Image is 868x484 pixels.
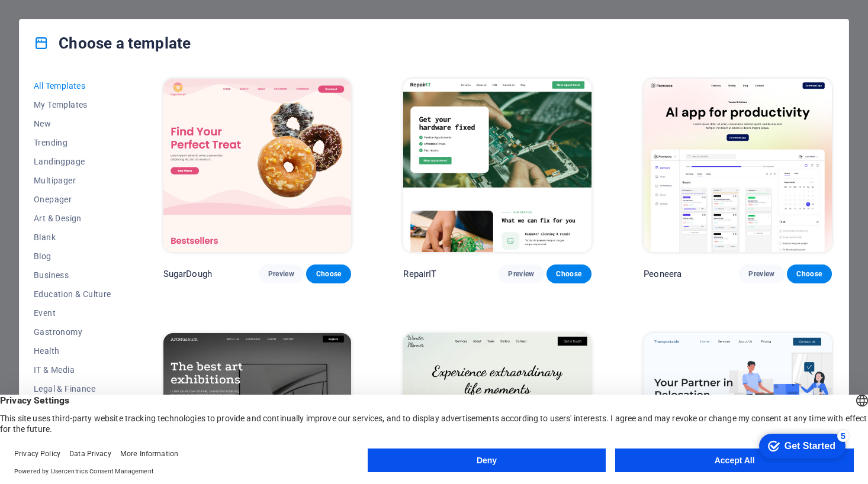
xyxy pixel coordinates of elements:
button: New [34,114,111,133]
button: My Templates [34,95,111,114]
span: Gastronomy [34,327,111,337]
span: Preview [268,269,294,279]
button: Choose [546,264,591,283]
img: SugarDough [163,79,352,252]
span: Event [34,308,111,318]
span: Onepager [34,195,111,204]
button: Multipager [34,171,111,190]
button: Gastronomy [34,322,111,341]
button: Landingpage [34,152,111,171]
button: Health [34,341,111,360]
button: Choose [306,264,351,283]
button: Choose [787,264,832,283]
button: Preview [739,264,784,283]
span: IT & Media [34,365,111,375]
span: Legal & Finance [34,384,111,393]
span: Education & Culture [34,289,111,299]
span: Blog [34,251,111,261]
span: My Templates [34,100,111,109]
span: Landingpage [34,157,111,166]
button: IT & Media [34,360,111,379]
button: Blank [34,228,111,247]
span: Art & Design [34,214,111,223]
button: Business [34,266,111,285]
img: RepairIT [403,79,591,252]
button: Event [34,304,111,322]
h4: Choose a template [34,34,191,53]
span: Trending [34,138,111,147]
span: All Templates [34,81,111,91]
p: RepairIT [403,268,436,280]
button: Preview [499,264,544,283]
span: Choose [796,269,822,279]
span: Business [34,270,111,280]
span: Blank [34,233,111,242]
span: Preview [508,269,534,279]
span: Health [34,346,111,356]
span: New [34,119,111,128]
button: All Templates [34,76,111,95]
iframe: To enrich screen reader interactions, please activate Accessibility in Grammarly extension settings [747,428,850,463]
button: Art & Design [34,209,111,228]
button: Preview [259,264,304,283]
span: Preview [748,269,774,279]
button: Blog [34,247,111,266]
img: Peoneera [644,79,832,252]
button: Trending [34,133,111,152]
p: SugarDough [163,268,212,280]
span: Choose [556,269,582,279]
span: Choose [316,269,342,279]
button: Legal & Finance [34,379,111,398]
button: Education & Culture [34,285,111,304]
span: Multipager [34,176,111,185]
button: Onepager [34,190,111,209]
p: Peoneera [644,268,681,280]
